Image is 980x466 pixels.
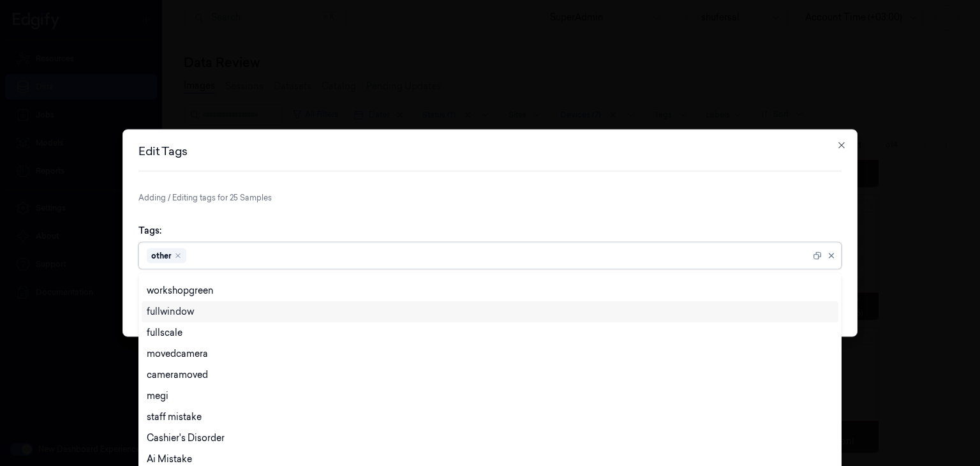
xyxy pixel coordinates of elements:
[138,192,842,204] p: Adding / Editing tags for 25 Samples
[147,347,208,361] div: movedcamera
[147,410,202,424] div: staff mistake
[147,389,168,403] div: megi
[147,284,214,297] div: workshopgreen
[151,250,172,262] div: other
[138,146,842,157] h2: Edit Tags
[138,224,161,237] label: Tags:
[147,453,192,466] div: Ai Mistake
[174,252,182,260] div: Remove ,other
[147,432,225,445] div: Cashier's Disorder
[147,305,194,319] div: fullwindow
[147,368,208,382] div: cameramoved
[147,326,182,340] div: fullscale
